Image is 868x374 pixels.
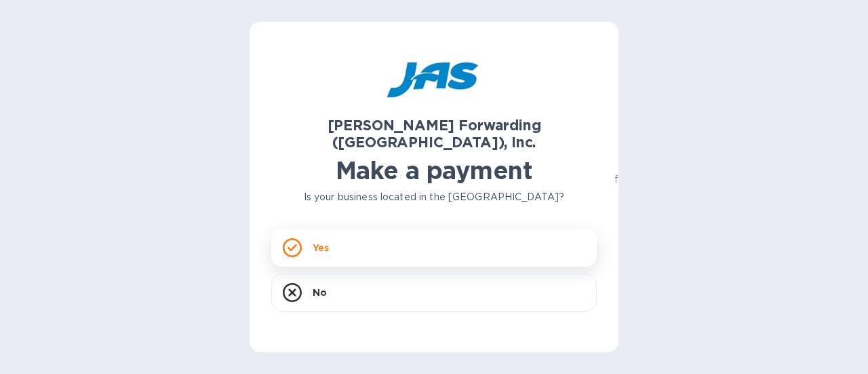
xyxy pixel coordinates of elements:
[313,286,327,299] p: No
[271,156,597,185] h1: Make a payment
[328,117,541,151] b: [PERSON_NAME] Forwarding ([GEOGRAPHIC_DATA]), Inc.
[271,190,597,204] p: Is your business located in the [GEOGRAPHIC_DATA]?
[313,241,329,255] p: Yes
